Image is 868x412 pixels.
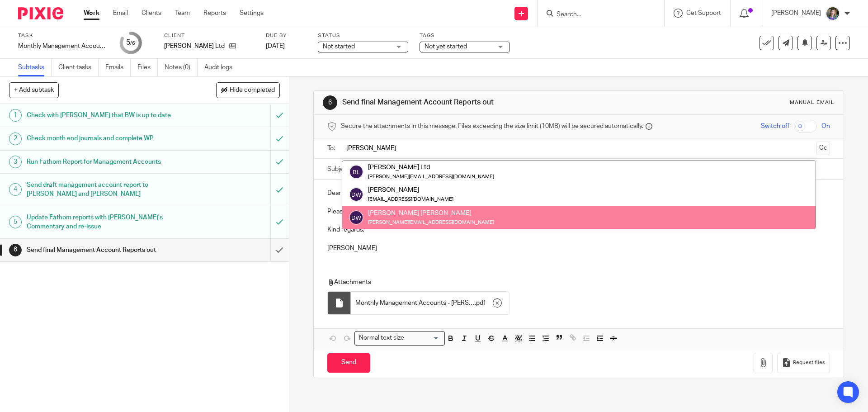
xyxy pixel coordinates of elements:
[203,9,226,18] a: Reports
[686,10,721,16] span: Get Support
[84,9,99,18] a: Work
[323,95,337,110] div: 6
[137,59,158,76] a: Files
[341,122,643,131] span: Secure the attachments in this message. Files exceeding the size limit (10MB) will be secured aut...
[407,333,439,343] input: Search for option
[105,59,131,76] a: Emails
[351,292,509,314] div: .
[240,9,264,18] a: Settings
[58,59,99,76] a: Client tasks
[761,122,789,131] span: Switch off
[793,359,825,366] span: Request files
[9,216,22,228] div: 5
[771,9,821,18] p: [PERSON_NAME]
[327,353,370,373] input: Send
[230,87,275,94] span: Hide completed
[368,163,494,172] div: [PERSON_NAME] Ltd
[327,278,813,287] p: Attachments
[327,207,830,216] p: Please find attached the management accounts for [PERSON_NAME] for July.
[9,109,22,122] div: 1
[327,165,351,174] label: Subject:
[18,42,108,51] div: Monthly Management Accounts - [PERSON_NAME]
[368,208,494,217] div: [PERSON_NAME] [PERSON_NAME]
[9,156,22,168] div: 3
[323,43,355,50] span: Not started
[204,59,239,76] a: Audit logs
[130,41,135,46] small: /6
[816,142,830,155] button: Cc
[27,243,183,257] h1: Send final Management Account Reports out
[18,59,52,76] a: Subtasks
[368,185,453,194] div: [PERSON_NAME]
[266,43,285,49] span: [DATE]
[368,197,453,202] small: [EMAIL_ADDRESS][DOMAIN_NAME]
[164,32,255,39] label: Client
[354,331,445,345] div: Search for option
[349,210,363,225] img: svg%3E
[476,298,486,308] span: pdf
[142,9,161,18] a: Clients
[164,42,225,51] p: [PERSON_NAME] Ltd
[27,178,183,201] h1: Send draft management account report to [PERSON_NAME] and [PERSON_NAME]
[821,122,830,131] span: On
[9,82,59,98] button: + Add subtask
[355,298,475,308] span: Monthly Management Accounts - [PERSON_NAME] Ltd ([DATE])
[27,155,183,169] h1: Run Fathom Report for Management Accounts
[349,187,363,202] img: svg%3E
[9,244,22,256] div: 6
[165,59,198,76] a: Notes (0)
[556,11,637,19] input: Search
[18,42,108,51] div: Monthly Management Accounts - Bolin Webb
[9,183,22,196] div: 4
[826,6,840,21] img: 1530183611242%20(1).jpg
[266,32,307,39] label: Due by
[790,99,835,106] div: Manual email
[27,109,183,122] h1: Check with [PERSON_NAME] that BW is up to date
[349,165,363,179] img: svg%3E
[126,38,135,48] div: 5
[777,353,830,373] button: Request files
[27,132,183,145] h1: Check month end journals and complete WP
[357,333,406,343] span: Normal text size
[368,174,494,179] small: [PERSON_NAME][EMAIL_ADDRESS][DOMAIN_NAME]
[18,32,108,39] label: Task
[327,225,830,234] p: Kind regards,
[318,32,408,39] label: Status
[216,82,280,98] button: Hide completed
[327,189,830,198] p: Dear [PERSON_NAME] and [PERSON_NAME],
[420,32,510,39] label: Tags
[18,7,63,19] img: Pixie
[327,144,337,153] label: To:
[9,133,22,145] div: 2
[27,211,183,234] h1: Update Fathom reports with [PERSON_NAME]'s Commentary and re-issue
[342,98,598,107] h1: Send final Management Account Reports out
[113,9,128,18] a: Email
[175,9,190,18] a: Team
[368,220,494,225] small: [PERSON_NAME][EMAIL_ADDRESS][DOMAIN_NAME]
[425,43,467,50] span: Not yet started
[327,244,830,253] p: [PERSON_NAME]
